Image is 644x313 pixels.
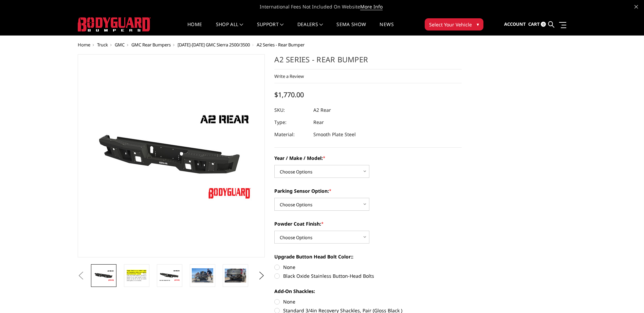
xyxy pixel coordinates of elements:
label: Parking Sensor Option: [274,187,462,194]
a: News [380,22,393,35]
img: A2 Series - Rear Bumper [159,270,180,281]
span: Select Your Vehicle [429,21,472,28]
label: Powder Coat Finish: [274,220,462,227]
dt: SKU: [274,104,308,116]
button: Previous [76,271,86,281]
dd: Smooth Plate Steel [313,128,356,141]
a: [DATE]-[DATE] GMC Sierra 2500/3500 [178,42,250,48]
a: shop all [216,22,243,35]
img: A2 Series - Rear Bumper [225,269,246,283]
a: Truck [97,42,108,48]
a: Home [78,42,90,48]
a: Cart 0 [528,15,546,34]
a: Support [257,22,284,35]
span: 0 [541,22,546,27]
button: Select Your Vehicle [425,18,483,30]
a: SEMA Show [336,22,366,35]
label: Year / Make / Model: [274,154,462,162]
a: GMC [115,42,125,48]
a: GMC Rear Bumpers [131,42,171,48]
a: More Info [360,3,383,10]
span: Cart [528,21,540,27]
span: Account [504,21,526,27]
a: Dealers [297,22,323,35]
span: ▾ [477,21,479,28]
a: Home [187,22,202,35]
a: Write a Review [274,73,304,79]
button: Next [256,271,266,281]
img: A2 Series - Rear Bumper [192,268,213,283]
label: None [274,298,462,305]
h1: A2 Series - Rear Bumper [274,54,462,69]
span: A2 Series - Rear Bumper [257,42,305,48]
iframe: Chat Widget [610,280,644,313]
dd: Rear [313,116,324,128]
label: Upgrade Button Head Bolt Color:: [274,253,462,260]
img: BODYGUARD BUMPERS [78,17,151,32]
dt: Type: [274,116,308,128]
label: Black Oxide Stainless Button-Head Bolts [274,272,462,279]
a: Account [504,15,526,34]
label: None [274,264,462,271]
img: A2 Series - Rear Bumper [93,270,114,281]
label: Add-On Shackles: [274,288,462,295]
img: A2 Series - Rear Bumper [126,268,147,283]
a: A2 Series - Rear Bumper [78,54,265,257]
dt: Material: [274,128,308,141]
dd: A2 Rear [313,104,331,116]
span: $1,770.00 [274,90,304,99]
